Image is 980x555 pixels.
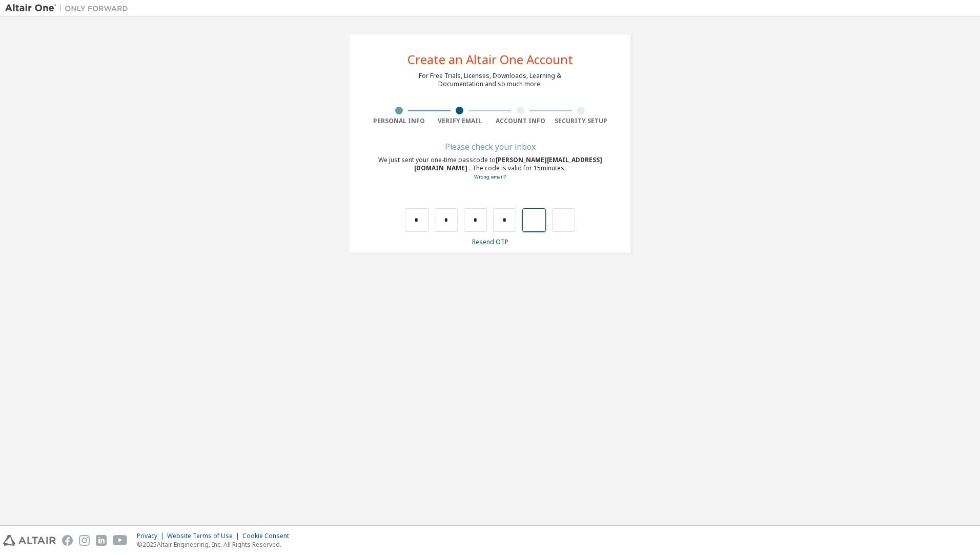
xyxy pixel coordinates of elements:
[62,535,73,546] img: facebook.svg
[5,3,133,13] img: Altair One
[137,540,295,549] p: © 2025 Altair Engineering, Inc. All Rights Reserved.
[551,117,612,125] div: Security Setup
[414,155,602,172] span: [PERSON_NAME][EMAIL_ADDRESS][DOMAIN_NAME]
[407,53,573,66] div: Create an Altair One Account
[430,117,491,125] div: Verify Email
[79,535,90,546] img: instagram.svg
[137,532,167,540] div: Privacy
[419,72,561,88] div: For Free Trials, Licenses, Downloads, Learning & Documentation and so much more.
[3,535,56,546] img: altair_logo.svg
[369,144,611,150] div: Please check your inbox
[242,532,295,540] div: Cookie Consent
[490,117,551,125] div: Account Info
[167,532,242,540] div: Website Terms of Use
[369,156,611,181] div: We just sent your one-time passcode to . The code is valid for 15 minutes.
[472,237,508,246] a: Resend OTP
[474,173,506,180] a: Go back to the registration form
[113,535,128,546] img: youtube.svg
[96,535,107,546] img: linkedin.svg
[369,117,430,125] div: Personal Info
